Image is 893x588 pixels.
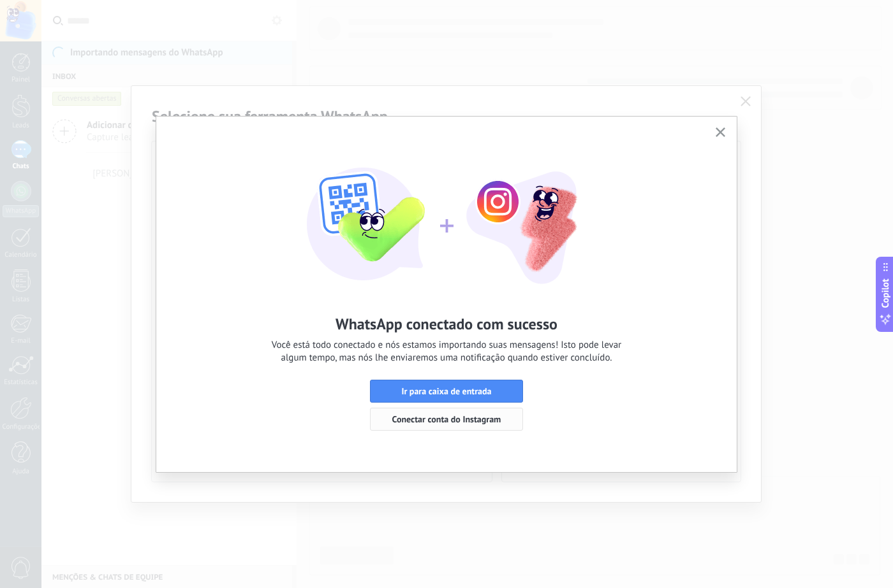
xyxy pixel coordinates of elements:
button: Conectar conta do Instagram [370,408,523,431]
button: Ir para caixa de entrada [370,380,523,403]
span: Copilot [879,278,892,308]
span: Você está todo conectado e nós estamos importando suas mensagens! Isto pode levar algum tempo, ma... [272,339,621,364]
span: Ir para caixa de entrada [401,387,491,396]
span: Conectar conta do Instagram [392,415,501,424]
h2: WhatsApp conectado com sucesso [336,314,557,334]
img: wa-lite-feat-instagram-success.png [306,136,587,289]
